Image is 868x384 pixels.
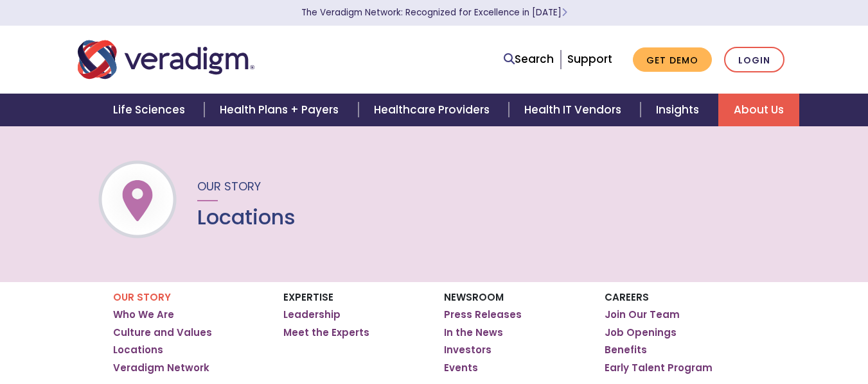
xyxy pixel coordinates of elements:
[359,94,509,126] a: Healthcare Providers
[204,94,358,126] a: Health Plans + Payers
[605,344,647,356] a: Benefits
[283,308,341,321] a: Leadership
[509,94,641,126] a: Health IT Vendors
[605,308,680,321] a: Join Our Team
[444,344,492,356] a: Investors
[113,362,209,374] a: Veradigm Network
[605,326,677,339] a: Job Openings
[78,38,254,81] img: Veradigm logo
[197,205,296,230] h1: Locations
[444,308,522,321] a: Press Releases
[724,47,784,73] a: Login
[718,94,799,126] a: About Us
[562,6,567,19] span: Learn More
[113,326,212,339] a: Culture and Values
[197,178,261,194] span: Our Story
[444,362,478,374] a: Events
[641,94,718,126] a: Insights
[283,326,369,339] a: Meet the Experts
[633,47,712,72] a: Get Demo
[504,51,554,68] a: Search
[605,362,713,374] a: Early Talent Program
[301,6,567,19] a: The Veradigm Network: Recognized for Excellence in [DATE]Learn More
[98,94,204,126] a: Life Sciences
[444,326,503,339] a: In the News
[567,51,612,67] a: Support
[113,308,174,321] a: Who We Are
[113,344,163,356] a: Locations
